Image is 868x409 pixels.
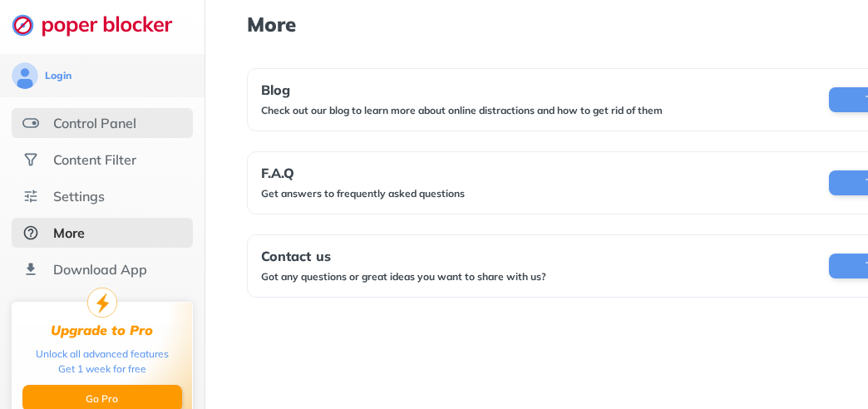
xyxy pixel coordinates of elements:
div: Login [45,69,72,82]
div: Content Filter [53,151,136,168]
div: Got any questions or great ideas you want to share with us? [261,270,546,283]
div: Get answers to frequently asked questions [261,187,465,200]
div: Control Panel [53,115,136,131]
div: Get 1 week for free [58,362,146,377]
img: features.svg [22,115,39,131]
img: download-app.svg [22,261,39,278]
div: More [53,224,85,241]
div: Unlock all advanced features [36,347,169,362]
img: upgrade-to-pro.svg [87,288,117,318]
div: Upgrade to Pro [52,323,154,338]
div: Settings [53,188,105,204]
img: settings.svg [22,188,39,204]
img: social.svg [22,151,39,168]
div: Download App [53,261,147,278]
img: about-selected.svg [22,224,39,241]
div: Contact us [261,249,546,264]
div: Check out our blog to learn more about online distractions and how to get rid of them [261,104,663,117]
div: Blog [261,82,663,97]
div: F.A.Q [261,165,465,180]
img: logo-webpage.svg [12,13,190,37]
img: avatar.svg [12,62,38,89]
